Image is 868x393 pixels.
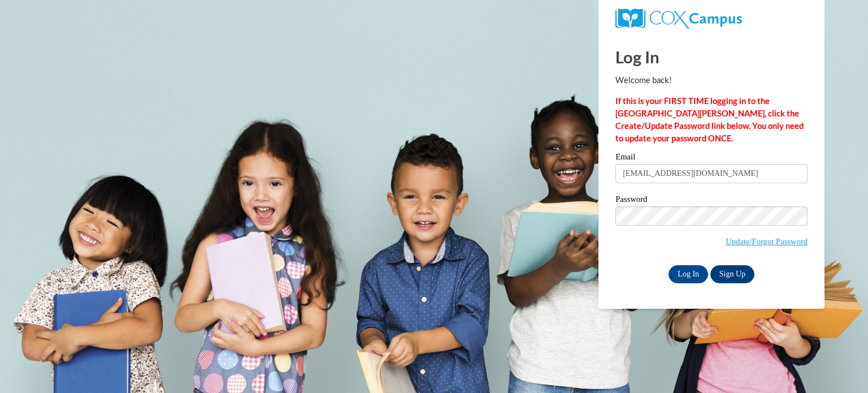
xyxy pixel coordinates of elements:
[710,265,754,283] a: Sign Up
[669,265,708,283] input: Log In
[615,8,808,29] a: COX Campus
[615,8,742,29] img: COX Campus
[615,45,808,68] h1: Log In
[615,195,808,206] label: Password
[615,96,804,143] strong: If this is your FIRST TIME logging in to the [GEOGRAPHIC_DATA][PERSON_NAME], click the Create/Upd...
[615,74,808,87] p: Welcome back!
[615,153,808,164] label: Email
[726,237,808,246] a: Update/Forgot Password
